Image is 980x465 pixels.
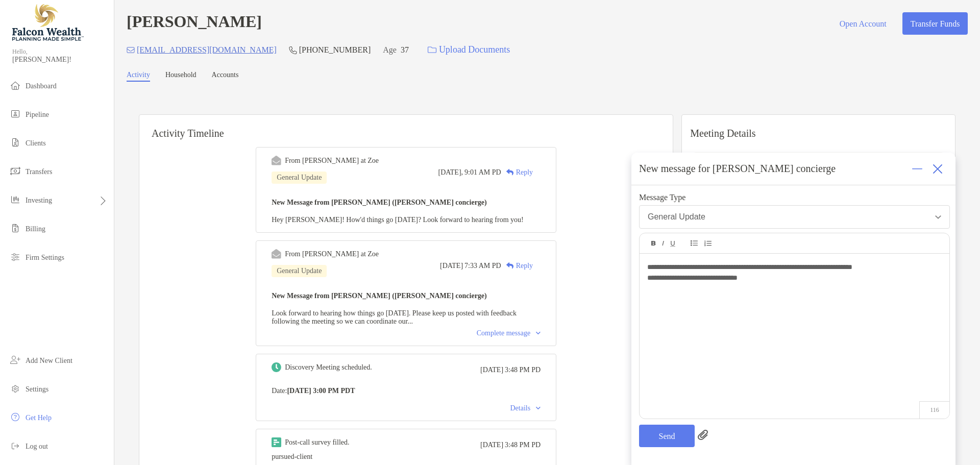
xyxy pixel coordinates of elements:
img: investing icon [9,193,21,206]
b: New Message from [PERSON_NAME] ([PERSON_NAME] concierge) [272,292,487,300]
img: pipeline icon [9,108,21,120]
span: Billing [26,225,45,233]
div: New message for [PERSON_NAME] concierge [639,163,836,175]
h4: [PERSON_NAME] [127,12,262,35]
span: [DATE] [480,441,503,449]
img: Event icon [272,362,281,372]
span: Hey [PERSON_NAME]! How'd things go [DATE]? Look forward to hearing from you! [272,216,524,224]
span: 7:33 AM PD [464,262,501,270]
img: button icon [428,46,436,54]
img: Email Icon [127,47,135,53]
button: Open Account [831,12,894,35]
span: pursued-client [272,453,312,460]
span: Log out [26,443,48,450]
button: General Update [639,205,950,229]
p: Meeting Details [690,127,947,140]
div: General Update [272,172,327,184]
img: Event icon [272,156,281,165]
div: Post-call survey filled. [285,438,349,447]
span: Firm Settings [26,254,64,261]
img: Chevron icon [536,407,541,410]
img: add_new_client icon [9,354,21,366]
img: Falcon Wealth Planning Logo [12,4,84,41]
img: dashboard icon [9,79,21,91]
b: New Message from [PERSON_NAME] ([PERSON_NAME] concierge) [272,199,487,206]
span: 3:48 PM PD [505,441,541,449]
img: logout icon [9,439,21,452]
span: Clients [26,139,46,147]
b: [DATE] 3:00 PM PDT [287,387,355,395]
span: Add New Client [26,357,72,364]
div: Reply [501,167,533,178]
div: Details [510,404,541,412]
img: Editor control icon [670,241,675,247]
p: [PHONE_NUMBER] [299,43,371,56]
h6: Activity Timeline [139,115,673,139]
div: Reply [501,260,533,271]
img: Editor control icon [651,241,656,246]
img: Phone Icon [289,46,297,54]
span: Settings [26,385,48,393]
img: Reply icon [506,169,514,176]
span: Dashboard [26,82,57,90]
a: Upload Documents [421,39,517,61]
span: Pipeline [26,111,49,118]
a: Activity [127,71,150,82]
span: [PERSON_NAME]! [12,56,108,64]
img: firm-settings icon [9,251,21,263]
span: 3:48 PM PD [505,366,541,374]
img: Reply icon [506,262,514,269]
a: Accounts [212,71,239,82]
span: Look forward to hearing how things go [DATE]. Please keep us posted with feedback following the m... [272,309,517,325]
img: Open dropdown arrow [935,215,941,219]
span: Transfers [26,168,52,176]
button: Send [639,425,695,447]
img: paperclip attachments [698,430,708,440]
p: Age [383,43,397,56]
span: [DATE] [480,366,503,374]
div: Discovery Meeting scheduled. [285,363,372,372]
img: transfers icon [9,165,21,177]
button: Transfer Funds [902,12,968,35]
img: Editor control icon [704,240,712,247]
p: 116 [919,401,949,419]
span: Get Help [26,414,52,422]
span: Investing [26,197,52,204]
p: 37 [401,43,409,56]
span: 9:01 AM PD [464,168,501,177]
a: Household [165,71,197,82]
img: get-help icon [9,411,21,423]
img: Event icon [272,437,281,447]
img: Editor control icon [662,241,664,246]
span: Message Type [639,193,950,202]
img: Close [933,164,943,174]
img: clients icon [9,136,21,149]
img: billing icon [9,222,21,234]
div: General Update [272,265,327,277]
img: Chevron icon [536,332,541,335]
div: Complete message [477,329,541,337]
div: From [PERSON_NAME] at Zoe [285,250,379,258]
img: Expand or collapse [912,164,922,174]
img: settings icon [9,382,21,395]
span: [DATE] [440,262,463,270]
div: General Update [648,212,705,222]
img: Event icon [272,249,281,259]
span: [DATE], [438,168,463,177]
div: From [PERSON_NAME] at Zoe [285,157,379,165]
p: [EMAIL_ADDRESS][DOMAIN_NAME] [137,43,277,56]
p: Date : [272,384,541,397]
img: Editor control icon [691,240,698,246]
